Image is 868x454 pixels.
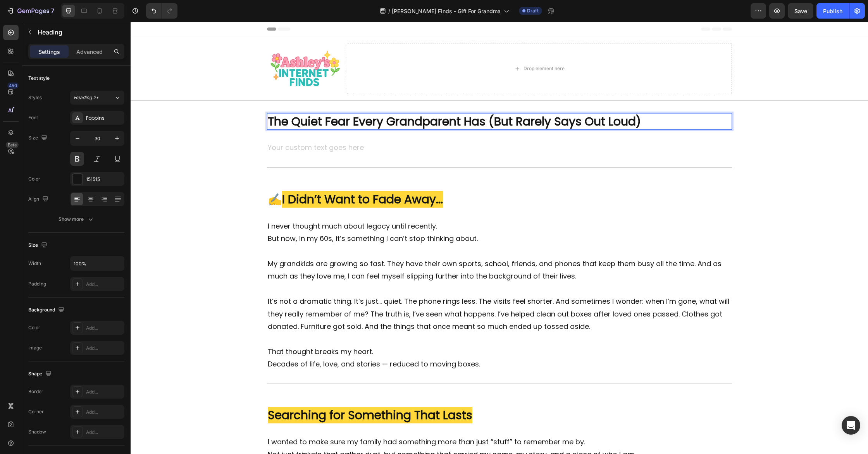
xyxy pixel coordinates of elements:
div: Beta [6,142,19,148]
div: Font [28,114,38,121]
p: ⁠⁠⁠⁠⁠⁠⁠ [137,386,601,401]
div: 151515 [86,176,122,183]
div: Background [28,305,66,315]
div: Shape [28,369,53,379]
iframe: Design area [131,22,868,454]
div: Show more [59,215,95,223]
div: Color [28,324,40,331]
button: 7 [3,3,58,19]
div: Add... [86,345,122,352]
p: I never thought much about legacy until recently. But now, in my 60s, it’s something I can’t stop... [137,198,601,236]
span: Heading 2* [74,94,99,101]
button: Publish [816,3,849,19]
p: I wanted to make sure my family had something more than just “stuff” to remember me by. [137,414,601,426]
div: Rich Text Editor. Editing area: main [136,120,601,134]
div: Text style [28,75,50,82]
span: Save [794,8,807,14]
span: [PERSON_NAME] Finds - Gift For Grandma [392,7,501,15]
button: Show more [28,212,124,226]
div: Publish [823,7,842,15]
p: My grandkids are growing so fast. They have their own sports, school, friends, and phones that ke... [137,236,601,273]
div: Shadow [28,428,46,435]
p: That thought breaks my heart. Decades of life, love, and stories — reduced to moving boxes. [137,324,601,349]
div: Poppins [86,115,122,122]
div: Drop element here [393,44,434,50]
div: Corner [28,408,44,415]
p: Advanced [76,48,103,56]
button: Heading 2* [70,91,124,105]
h2: Rich Text Editor. Editing area: main [136,91,601,108]
div: Add... [86,281,122,288]
div: Align [28,194,50,205]
div: Add... [86,389,122,396]
span: Draft [527,7,539,14]
div: Size [28,133,49,143]
div: Styles [28,94,42,101]
div: Add... [86,429,122,436]
p: The Quiet Fear Every Grandparent Has (But Rarely Says Out Loud) [137,92,601,107]
p: It’s not a dramatic thing. It’s just… quiet. The phone rings less. The visits feel shorter. And s... [137,273,601,324]
p: Heading [38,28,121,37]
div: Size [28,240,49,251]
div: 450 [7,83,19,89]
div: Border [28,388,43,395]
span: / [388,7,390,15]
div: Color [28,175,40,182]
div: Undo/Redo [146,3,177,19]
div: Width [28,260,41,267]
strong: I Didn’t Want to Fade Away... [152,169,312,186]
div: Image [28,344,42,351]
div: Padding [28,280,46,287]
div: Add... [86,409,122,416]
p: Settings [38,48,60,56]
div: Add... [86,325,122,332]
div: Open Intercom Messenger [842,416,860,435]
h2: Rich Text Editor. Editing area: main [136,385,601,402]
p: 7 [51,6,54,15]
input: Auto [71,256,124,270]
strong: ✍️ [137,169,152,186]
strong: Searching for Something That Lasts [137,385,342,402]
button: Save [788,3,813,19]
p: Not just trinkets that gather dust, but something that carried my name, my story, and a piece of ... [137,426,601,439]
